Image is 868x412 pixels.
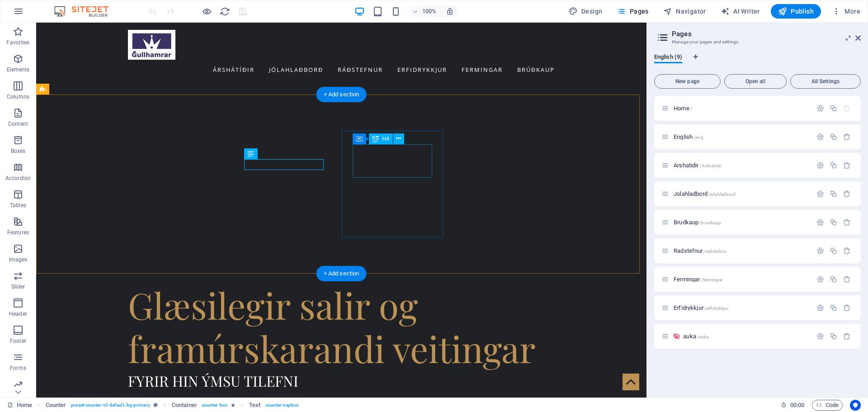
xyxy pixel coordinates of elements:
[697,334,709,339] span: /auka
[790,74,861,89] button: All Settings
[613,4,652,19] button: Pages
[654,74,721,89] button: New page
[658,79,717,84] span: New page
[843,133,851,141] div: Remove
[7,66,30,73] p: Elements
[699,220,721,225] span: /brudkaup
[671,219,812,225] div: Brudkaup/brudkaup
[830,104,837,112] div: Duplicate
[172,400,197,411] span: Click to select. Double-click to edit
[220,6,230,17] i: Reload page
[7,93,29,100] p: Columns
[830,190,837,198] div: Duplicate
[812,400,843,411] button: Code
[8,120,28,128] p: Content
[46,400,299,411] nav: breadcrumb
[201,400,227,411] span: . counter-box
[721,7,760,16] span: AI Writer
[660,4,710,19] button: Navigator
[671,305,812,311] div: Erfidrykkjur/erfidrykkjur
[671,276,812,282] div: Fermingar/fermingar
[201,6,212,17] button: Click here to leave preview mode and continue editing
[569,7,603,16] span: Design
[816,304,824,312] div: Settings
[11,147,26,155] p: Boxes
[728,79,783,84] span: Open all
[10,337,26,345] p: Footer
[816,190,824,198] div: Settings
[816,247,824,255] div: Settings
[832,7,860,16] span: More
[9,256,28,263] p: Images
[843,218,851,226] div: Remove
[7,400,32,411] a: Click to cancel selection. Double-click to open Pages
[708,192,736,197] span: /jolahladbord
[693,135,703,140] span: /eng
[830,161,837,169] div: Duplicate
[672,30,861,38] h2: Pages
[778,7,814,16] span: Publish
[674,133,703,140] span: Click to open page
[663,7,706,16] span: Navigator
[654,52,682,64] span: English (9)
[9,310,27,317] p: Header
[422,6,437,17] h6: 100%
[10,202,26,209] p: Tables
[816,400,839,411] span: Code
[674,247,726,254] span: Radstefnur
[816,218,824,226] div: Settings
[674,276,722,283] span: Fermingar
[704,306,729,311] span: /erfidrykkjur
[316,266,367,281] div: + Add section
[409,6,441,17] button: 100%
[52,6,120,17] img: Editor Logo
[816,275,824,283] div: Settings
[672,38,843,46] h3: Manage your pages and settings
[617,7,648,16] span: Pages
[704,249,727,254] span: /radstefnur
[830,275,837,283] div: Duplicate
[680,333,812,339] div: auka/auka
[671,105,812,111] div: Home/
[5,175,31,182] p: Accordion
[830,332,837,340] div: Duplicate
[843,104,851,112] div: The startpage cannot be deleted
[674,219,721,226] span: Brudkaup
[565,4,606,19] button: Design
[843,332,851,340] div: Remove
[316,87,367,102] div: + Add section
[781,400,805,411] h6: Session time
[771,4,821,19] button: Publish
[690,106,692,111] span: /
[231,403,235,407] i: Element contains an animation
[816,161,824,169] div: Settings
[797,402,798,408] span: :
[816,133,824,141] div: Settings
[70,400,150,411] span: . preset-counter-v2-default .bg-primary
[843,275,851,283] div: Remove
[249,400,260,411] span: Click to select. Double-click to edit
[830,133,837,141] div: Duplicate
[683,333,708,340] span: auka
[446,7,454,15] i: On resize automatically adjust zoom level to fit chosen device.
[654,53,861,71] div: Language Tabs
[671,191,812,197] div: Jolahladbord/jolahladbord
[843,161,851,169] div: Remove
[671,162,812,168] div: Arshatidir/Arshatidir
[700,163,722,168] span: /Arshatidir
[843,304,851,312] div: Remove
[46,400,66,411] span: Click to select. Double-click to edit
[219,6,230,17] button: reload
[790,400,804,411] span: 00 00
[830,304,837,312] div: Duplicate
[11,283,25,290] p: Slider
[674,105,692,112] span: Click to open page
[843,247,851,255] div: Remove
[7,229,29,236] p: Features
[565,4,606,19] div: Design (Ctrl+Alt+Y)
[717,4,764,19] button: AI Writer
[701,277,722,282] span: /fermingar
[794,79,857,84] span: All Settings
[264,400,299,411] span: . counter-caption
[830,247,837,255] div: Duplicate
